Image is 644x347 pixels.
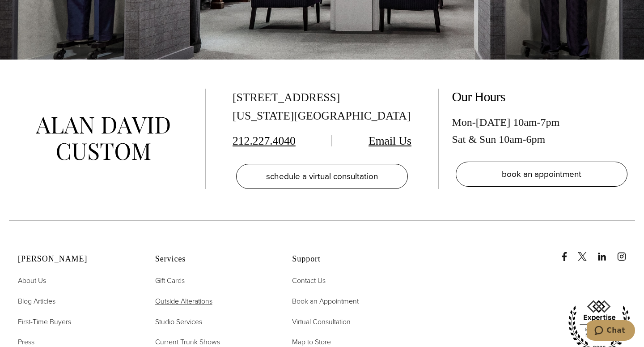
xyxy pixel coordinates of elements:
[456,162,627,187] a: book an appointment
[369,134,411,147] a: Email Us
[502,167,581,180] span: book an appointment
[233,89,411,125] div: [STREET_ADDRESS] [US_STATE][GEOGRAPHIC_DATA]
[266,170,378,183] span: schedule a virtual consultation
[18,296,55,307] a: Blog Articles
[36,117,170,160] img: alan david custom
[155,275,185,287] a: Gift Cards
[18,317,71,327] span: First-Time Buyers
[18,275,46,287] a: About Us
[155,317,202,327] span: Studio Services
[155,296,212,306] span: Outside Alterations
[560,243,576,261] a: Facebook
[18,254,133,264] h2: [PERSON_NAME]
[292,317,351,327] span: Virtual Consultation
[155,254,270,264] h2: Services
[617,243,635,261] a: instagram
[233,134,296,147] a: 212.227.4040
[292,275,326,287] a: Contact Us
[18,296,55,306] span: Blog Articles
[155,275,185,286] span: Gift Cards
[597,243,615,261] a: linkedin
[155,316,202,328] a: Studio Services
[18,275,46,286] span: About Us
[18,337,34,347] span: Press
[452,114,631,148] div: Mon-[DATE] 10am-7pm Sat & Sun 10am-6pm
[452,89,631,105] h2: Our Hours
[292,275,326,286] span: Contact Us
[292,296,359,307] a: Book an Appointment
[587,320,635,343] iframe: Opens a widget where you can chat to one of our agents
[236,164,408,189] a: schedule a virtual consultation
[578,243,596,261] a: x/twitter
[292,296,359,306] span: Book an Appointment
[292,254,407,264] h2: Support
[292,316,351,328] a: Virtual Consultation
[292,337,331,347] span: Map to Store
[155,337,220,347] span: Current Trunk Shows
[18,316,71,328] a: First-Time Buyers
[155,296,212,307] a: Outside Alterations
